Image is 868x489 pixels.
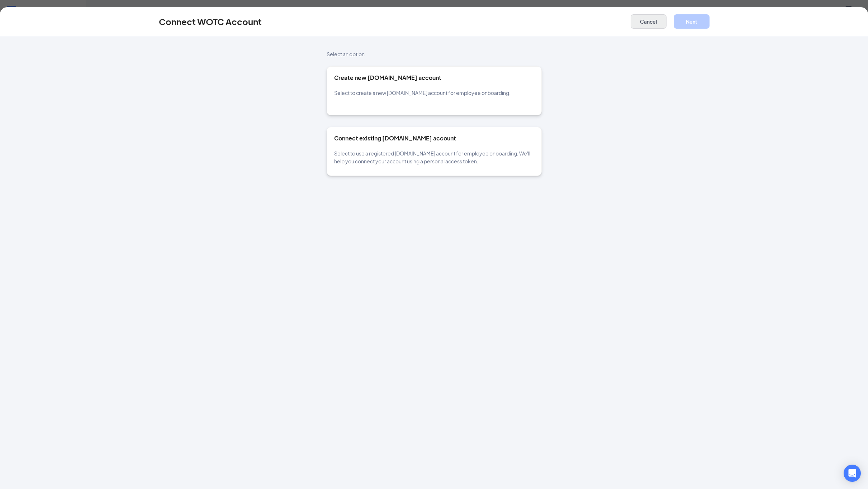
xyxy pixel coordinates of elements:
[159,15,262,28] h3: Connect WOTC Account
[334,150,530,164] span: Select to use a registered [DOMAIN_NAME] account for employee onboarding. We'll help you connect ...
[334,90,511,96] span: Select to create a new [DOMAIN_NAME] account for employee onboarding.
[631,14,667,29] button: Cancel
[674,14,710,29] button: Next
[334,74,534,82] h5: Create new [DOMAIN_NAME] account
[327,51,365,58] span: Select an option
[334,134,534,142] h5: Connect existing [DOMAIN_NAME] account
[844,465,861,482] div: Open Intercom Messenger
